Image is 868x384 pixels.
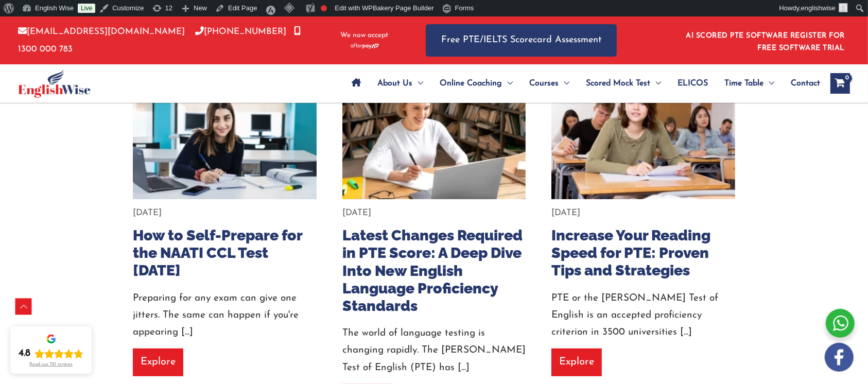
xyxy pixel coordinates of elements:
[559,65,569,101] span: Menu Toggle
[650,65,661,101] span: Menu Toggle
[18,27,185,36] a: [EMAIL_ADDRESS][DOMAIN_NAME]
[133,208,162,217] span: [DATE]
[716,65,783,101] a: Time TableMenu Toggle
[341,30,389,41] span: We now accept
[342,208,371,217] span: [DATE]
[351,43,379,49] img: Afterpay-Logo
[431,65,521,101] a: Online CoachingMenu Toggle
[19,347,30,360] div: 4.8
[29,362,73,368] div: Read our 721 reviews
[440,65,502,101] span: Online Coaching
[680,24,850,57] aside: Header Widget 1
[343,65,820,101] nav: Site Navigation: Main Menu
[551,348,602,376] a: Explore
[551,226,710,279] a: Increase Your Reading Speed for PTE: Proven Tips and Strategies
[801,4,836,12] span: englishwise
[578,65,669,101] a: Scored Mock TestMenu Toggle
[369,65,431,101] a: About UsMenu Toggle
[669,65,716,101] a: ELICOS
[342,325,526,376] div: The world of language testing is changing rapidly. The [PERSON_NAME] Test of English (PTE) has [...]
[791,65,820,101] span: Contact
[412,65,423,101] span: Menu Toggle
[678,65,708,101] span: ELICOS
[133,226,302,279] a: How to Self-Prepare for the NAATI CCL Test [DATE]
[502,65,513,101] span: Menu Toggle
[839,3,848,12] img: ashok kumar
[529,65,559,101] span: Courses
[19,347,83,360] div: Rating: 4.8 out of 5
[18,27,301,53] a: 1300 000 783
[763,65,774,101] span: Menu Toggle
[195,27,286,36] a: [PHONE_NUMBER]
[78,4,95,13] a: Live
[133,290,317,341] div: Preparing for any exam can give one jitters. The same can happen if you're appearing [...]
[551,208,580,217] span: [DATE]
[830,73,850,94] a: View Shopping Cart, empty
[377,65,412,101] span: About Us
[133,348,183,376] a: Explore
[686,32,845,52] a: AI SCORED PTE SOFTWARE REGISTER FOR FREE SOFTWARE TRIAL
[342,226,523,315] a: Latest Changes Required in PTE Score: A Deep Dive Into New English Language Proficiency Standards
[321,5,327,11] div: Focus keyphrase not set
[426,24,617,57] a: Free PTE/IELTS Scorecard Assessment
[783,65,820,101] a: Contact
[551,290,735,341] div: PTE or the [PERSON_NAME] Test of English is an accepted proficiency criterion in 3500 universitie...
[586,65,650,101] span: Scored Mock Test
[825,343,854,372] img: white-facebook.png
[521,65,578,101] a: CoursesMenu Toggle
[18,69,91,98] img: cropped-ew-logo
[724,65,763,101] span: Time Table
